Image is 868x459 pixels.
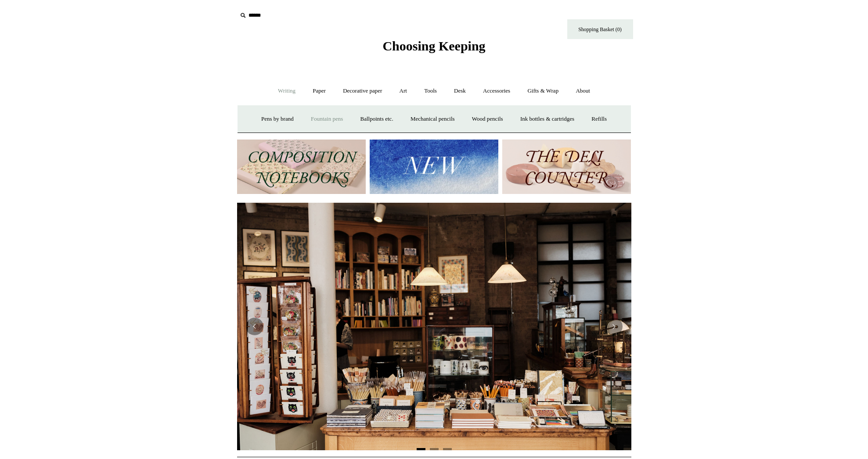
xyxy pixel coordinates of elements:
[416,79,445,103] a: Tools
[353,108,401,131] a: Ballpoints etc.
[605,318,623,335] button: Next
[392,79,415,103] a: Art
[568,79,598,103] a: About
[567,19,633,39] a: Shopping Basket (0)
[382,46,485,52] a: Choosing Keeping
[237,140,366,194] img: 202302 Composition ledgers.jpg__PID:69722ee6-fa44-49dd-a067-31375e5d54ec
[475,79,518,103] a: Accessories
[430,448,439,450] button: Page 2
[335,79,390,103] a: Decorative paper
[583,108,615,131] a: Refills
[519,79,566,103] a: Gifts & Wrap
[237,203,631,450] img: 20250131 INSIDE OF THE SHOP.jpg__PID:b9484a69-a10a-4bde-9e8d-1408d3d5e6ad
[512,108,582,131] a: Ink bottles & cartridges
[270,79,303,103] a: Writing
[464,108,511,131] a: Wood pencils
[382,39,485,53] span: Choosing Keeping
[303,108,351,131] a: Fountain pens
[417,448,425,450] button: Page 1
[443,448,452,450] button: Page 3
[446,79,474,103] a: Desk
[370,140,498,194] img: New.jpg__PID:f73bdf93-380a-4a35-bcfe-7823039498e1
[502,140,631,194] img: The Deli Counter
[246,318,263,335] button: Previous
[403,108,463,131] a: Mechanical pencils
[305,79,334,103] a: Paper
[253,108,302,131] a: Pens by brand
